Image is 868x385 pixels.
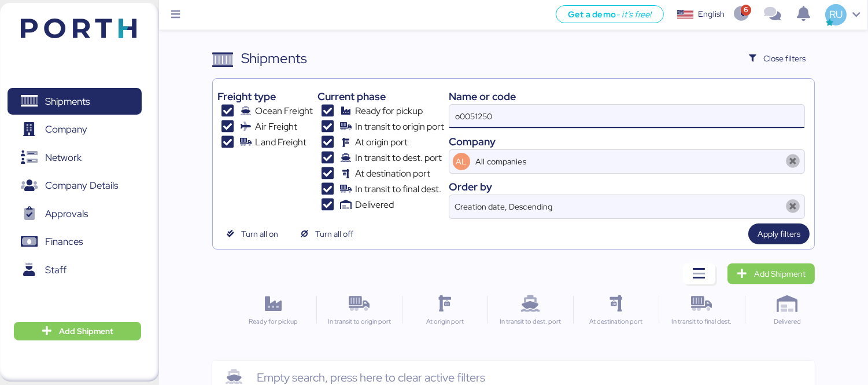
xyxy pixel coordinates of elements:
span: Ocean Freight [255,104,313,118]
span: Empty search, press here to clear active filters [257,372,485,383]
a: Company Details [8,173,142,199]
input: AL [474,150,782,173]
div: Delivered [750,317,825,327]
span: In transit to final dest. [355,182,441,196]
span: RU [829,7,843,22]
div: In transit to origin port [322,317,397,327]
div: In transit to final dest. [664,317,739,327]
button: Menu [166,5,186,25]
span: Ready for pickup [355,104,423,118]
span: Turn all off [315,227,353,241]
div: Company [449,134,805,149]
span: Network [45,149,82,166]
a: Finances [8,229,142,255]
div: At destination port [578,317,653,327]
div: Shipments [241,48,307,69]
span: Add Shipment [59,324,113,338]
button: Turn all off [292,223,363,244]
div: English [698,8,725,20]
span: Land Freight [255,135,306,149]
div: In transit to dest. port [493,317,568,327]
div: Name or code [449,89,805,104]
span: AL [456,155,467,168]
a: Add Shipment [727,263,815,284]
div: Current phase [317,89,444,104]
span: Delivered [355,198,394,212]
span: Company Details [45,177,118,194]
a: Company [8,116,142,143]
span: At origin port [355,135,408,149]
a: Shipments [8,88,142,115]
div: Freight type [217,89,313,104]
span: In transit to origin port [355,120,444,134]
div: Ready for pickup [235,317,311,327]
span: Staff [45,262,67,278]
a: Network [8,144,142,171]
a: Approvals [8,200,142,227]
span: Finances [45,233,83,250]
span: Turn all on [241,227,278,241]
span: Apply filters [758,227,800,241]
button: Add Shipment [14,322,141,340]
span: Add Shipment [754,267,806,281]
span: At destination port [355,167,430,181]
span: Air Freight [255,120,297,134]
button: Close filters [740,48,815,69]
div: At origin port [407,317,482,327]
button: Apply filters [748,223,810,244]
div: Order by [449,179,805,195]
span: Shipments [45,93,90,110]
a: Staff [8,256,142,283]
span: In transit to dest. port [355,151,442,165]
span: Approvals [45,206,88,222]
span: Company [45,121,87,138]
span: Close filters [763,52,806,65]
button: Turn all on [217,223,287,244]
